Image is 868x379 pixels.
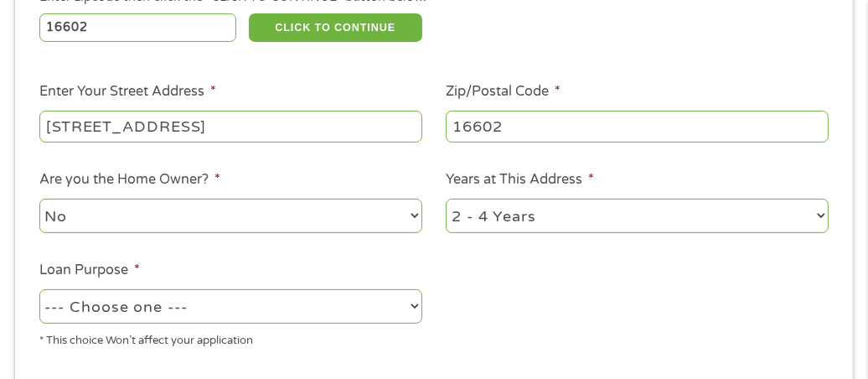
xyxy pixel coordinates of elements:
label: Loan Purpose [39,262,140,279]
label: Enter Your Street Address [39,83,216,101]
div: * This choice Won’t affect your application [39,326,422,349]
input: 1 Main Street [39,111,422,143]
label: Zip/Postal Code [446,83,561,101]
button: CLICK TO CONTINUE [249,13,422,42]
label: Are you the Home Owner? [39,171,220,189]
input: Enter Zipcode (e.g 01510) [39,13,237,42]
label: Years at This Address [446,171,594,189]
